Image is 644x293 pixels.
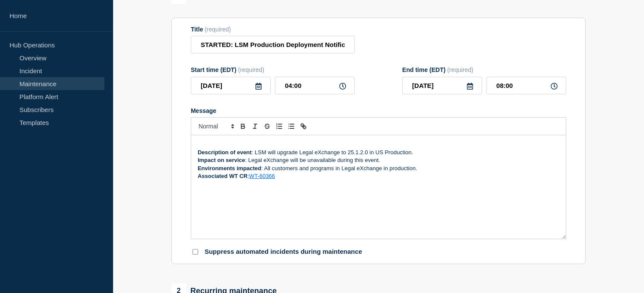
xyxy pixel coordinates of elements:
[273,121,285,131] button: Toggle ordered list
[261,121,273,131] button: Toggle strikethrough text
[205,26,231,33] span: (required)
[238,66,265,73] span: (required)
[198,165,559,172] p: : All customers and programs in Legal eXchange in production.
[191,107,566,114] div: Message
[191,66,355,73] div: Start time (EDT)
[249,173,275,179] a: WT-60366
[297,121,309,131] button: Toggle link
[402,77,482,94] input: YYYY-MM-DD
[198,157,245,163] strong: Impact on service
[191,77,271,94] input: YYYY-MM-DD
[447,66,474,73] span: (required)
[285,121,297,131] button: Toggle bulleted list
[205,248,362,256] p: Suppress automated incidents during maintenance
[402,66,566,73] div: End time (EDT)
[486,77,566,94] input: HH:MM
[191,26,355,33] div: Title
[191,135,566,239] div: Message
[191,36,355,53] input: Title
[193,249,198,255] input: Suppress automated incidents during maintenance
[198,172,559,180] p: :
[198,173,248,179] strong: Associated WT CR
[275,77,355,94] input: HH:MM
[198,156,559,164] p: : Legal eXchange will be unavailable during this event.
[195,121,237,131] span: Font size
[198,149,252,156] strong: Description of event
[237,121,249,131] button: Toggle bold text
[198,165,261,171] strong: Environments impacted
[198,149,559,156] p: : LSM will upgrade Legal eXchange to 25.1.2.0 in US Production.
[249,121,261,131] button: Toggle italic text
